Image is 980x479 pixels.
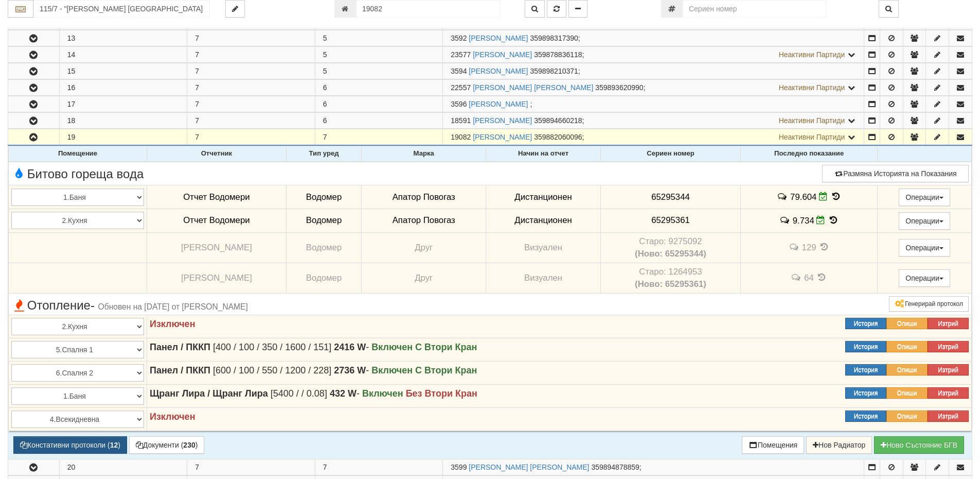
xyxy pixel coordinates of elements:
button: Изтрий [928,364,969,375]
strong: 2736 W [334,365,366,375]
th: Начин на отчет [486,146,601,162]
span: 359894660218 [534,116,582,125]
td: Апатор Повогаз [362,209,486,232]
td: 19 [59,129,187,146]
button: Операции [899,212,950,230]
span: 6 [323,100,327,108]
td: 7 [187,47,315,63]
button: Опиши [886,387,928,399]
td: Друг [362,232,486,263]
b: (Ново: 65295344) [635,249,706,259]
strong: Включен [371,365,413,375]
span: История на забележките [791,272,804,282]
button: Изтрий [928,318,969,329]
button: Опиши [886,318,928,329]
strong: Панел / ПККП [150,365,210,375]
a: [PERSON_NAME] [469,100,528,108]
span: Партида № [451,116,471,125]
td: Устройство със сериен номер 1264953 беше подменено от устройство със сериен номер 65295361 [600,263,740,293]
strong: С Втори Кран [415,342,477,352]
button: Опиши [886,364,928,375]
span: История на показанията [818,242,830,252]
th: Отчетник [147,146,286,162]
button: Операции [899,189,950,206]
strong: 2416 W [334,342,366,352]
button: Нов Радиатор [806,436,872,454]
button: Размяна Историята на Показания [822,165,969,182]
span: 359878836118 [534,50,582,59]
button: Документи (230) [129,436,205,454]
td: ; [443,129,864,146]
td: 7 [187,96,315,112]
button: Новo Състояние БГВ [874,436,964,454]
strong: Без Втори Кран [406,388,477,399]
button: Опиши [886,410,928,422]
span: 79.604 [790,192,816,202]
td: Водомер [286,209,361,232]
a: [PERSON_NAME] [469,34,528,42]
span: Отчет Водомери [183,215,250,225]
span: Неактивни Партиди [779,83,845,92]
td: ; [443,113,864,129]
td: 7 [187,63,315,79]
th: Сериен номер [600,146,740,162]
button: Изтрий [928,341,969,352]
td: Водомер [286,232,361,263]
span: - [330,388,360,399]
a: [PERSON_NAME] [PERSON_NAME] [469,463,589,471]
span: [400 / 100 / 350 / 1600 / 151] [213,342,331,352]
span: Партида № [451,34,467,42]
td: 20 [59,459,187,475]
span: 359882060096 [534,133,582,141]
span: 65295344 [651,192,690,202]
button: Операции [899,269,950,287]
td: Апатор Повогаз [362,185,486,209]
button: История [845,341,886,352]
button: История [845,364,886,375]
span: 64 [804,273,814,283]
td: Дистанционен [486,185,601,209]
td: 16 [59,80,187,96]
strong: 432 W [330,388,357,399]
a: [PERSON_NAME] [473,133,532,141]
th: Тип уред [286,146,361,162]
span: 359898210371 [530,67,578,75]
b: 12 [110,441,118,449]
td: 14 [59,47,187,63]
strong: Изключен [150,319,195,329]
strong: Изключен [150,412,195,422]
span: - [334,365,369,375]
span: 5 [323,67,327,75]
span: [600 / 100 / 550 / 1200 / 228] [213,365,331,375]
i: Редакция Отчет към 01/08/2025 [819,192,828,201]
span: Отчет Водомери [183,192,250,202]
span: 5 [323,34,327,42]
a: [PERSON_NAME] [473,116,532,125]
span: [5400 / / 0.08] [271,388,327,399]
button: Помещения [742,436,805,454]
span: История на показанията [830,192,842,201]
td: ; [443,30,864,46]
button: Констативни протоколи (12) [13,436,127,454]
a: [PERSON_NAME] [469,67,528,75]
span: Отопление [11,299,248,312]
span: 7 [323,133,327,141]
span: Партида № [451,50,471,59]
span: 129 [802,243,816,252]
th: Марка [362,146,486,162]
button: Опиши [886,341,928,352]
span: 9.734 [793,216,814,226]
i: Редакция Отчет към 01/08/2025 [816,216,825,225]
td: Водомер [286,185,361,209]
span: История на показанията [816,272,828,282]
td: 7 [187,129,315,146]
span: [PERSON_NAME] [181,273,252,283]
td: ; [443,80,864,96]
td: 17 [59,96,187,112]
td: ; [443,459,864,475]
a: [PERSON_NAME] [473,50,532,59]
span: 359894878859 [591,463,639,471]
td: Друг [362,263,486,293]
span: 7 [323,463,327,471]
span: Неактивни Партиди [779,50,845,59]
